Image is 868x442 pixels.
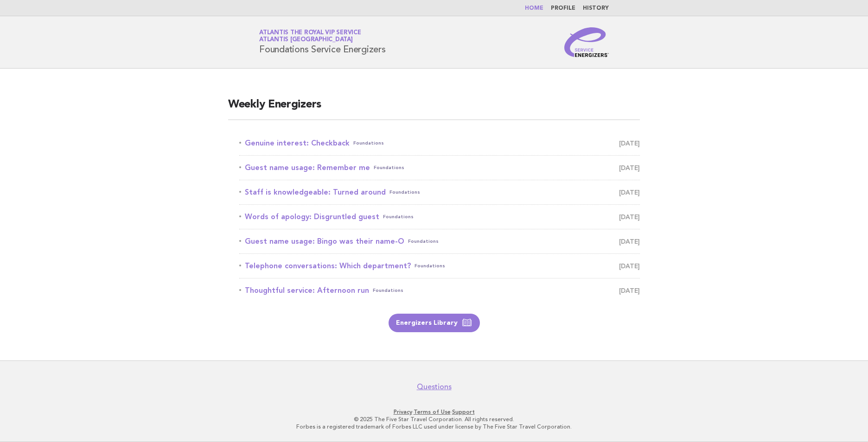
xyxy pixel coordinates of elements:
p: © 2025 The Five Star Travel Corporation. All rights reserved. [150,416,718,423]
a: Privacy [394,409,412,415]
h2: Weekly Energizers [228,97,640,120]
a: Home [525,6,543,11]
span: [DATE] [619,235,640,248]
span: Foundations [408,235,439,248]
span: [DATE] [619,137,640,150]
a: Guest name usage: Remember meFoundations [DATE] [239,161,640,174]
a: Guest name usage: Bingo was their name-OFoundations [DATE] [239,235,640,248]
p: · · [150,408,718,416]
span: [DATE] [619,186,640,199]
span: Foundations [374,161,404,174]
span: [DATE] [619,161,640,174]
img: Service Energizers [564,27,609,57]
span: Foundations [373,284,403,297]
a: Questions [417,382,452,391]
span: [DATE] [619,210,640,223]
h1: Foundations Service Energizers [259,30,386,54]
a: Staff is knowledgeable: Turned aroundFoundations [DATE] [239,186,640,199]
a: Support [452,409,475,415]
a: Atlantis the Royal VIP ServiceAtlantis [GEOGRAPHIC_DATA] [259,30,361,43]
p: Forbes is a registered trademark of Forbes LLC used under license by The Five Star Travel Corpora... [150,423,718,430]
span: Foundations [383,210,414,223]
a: Genuine interest: CheckbackFoundations [DATE] [239,137,640,150]
span: Foundations [415,259,445,272]
span: Foundations [389,186,420,199]
a: Telephone conversations: Which department?Foundations [DATE] [239,259,640,272]
a: Energizers Library [389,314,480,332]
span: [DATE] [619,259,640,272]
a: Words of apology: Disgruntled guestFoundations [DATE] [239,210,640,223]
a: Terms of Use [414,409,451,415]
a: Thoughtful service: Afternoon runFoundations [DATE] [239,284,640,297]
span: Atlantis [GEOGRAPHIC_DATA] [259,37,353,43]
a: History [583,6,609,11]
a: Profile [551,6,575,11]
span: Foundations [353,137,384,150]
span: [DATE] [619,284,640,297]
